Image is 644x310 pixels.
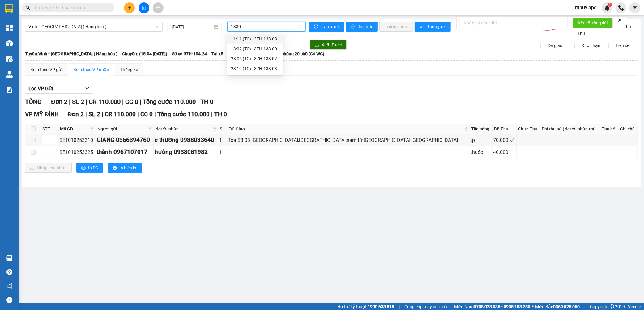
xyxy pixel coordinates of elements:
div: Thống kê [120,66,138,73]
span: | [154,111,156,118]
span: CC 0 [140,111,153,118]
div: 1 [219,136,226,144]
button: printerIn phơi [346,22,378,32]
span: Người gửi [97,125,147,132]
span: close [618,18,622,22]
span: Chuyến: (15:04 [DATE]) [122,50,167,57]
span: In DS [88,164,98,171]
img: phone-icon [618,5,624,11]
th: Ghi chú [618,124,638,134]
span: In biên lai [119,164,137,171]
div: SE1010253310 [59,136,95,144]
img: logo-vxr [5,4,13,13]
span: Đơn 2 [51,98,67,105]
span: CR 110.000 [89,98,121,105]
th: Thu hộ [600,124,619,134]
span: Tổng cước 110.000 [157,111,210,118]
span: | [86,98,87,105]
div: tp [471,136,491,144]
span: | [140,98,141,105]
span: bar-chart [420,24,425,29]
img: warehouse-icon [6,255,13,261]
span: sync [314,24,319,29]
button: downloadXuất Excel [310,40,347,50]
span: Đơn 2 [68,111,84,118]
button: plus [124,2,135,13]
button: printerIn biên lai [108,163,142,173]
span: Lọc VP Gửi [28,85,53,92]
span: Số xe: 37H-104.24 [172,50,207,57]
span: Thống kê [427,23,446,30]
button: Lọc VP Gửi [25,84,93,94]
span: Trên xe [613,42,632,49]
span: TỔNG [25,98,42,105]
div: SE1010253325 [59,148,95,156]
input: Nhập số tổng đài [460,18,568,28]
span: ĐC Giao [229,125,463,132]
sup: 1 [608,3,612,7]
span: TH 0 [214,111,227,118]
img: warehouse-icon [6,71,13,78]
th: Chưa Thu [517,124,540,134]
button: downloadNhập kho nhận [25,163,72,173]
button: printerIn DS [76,163,103,173]
strong: 0369 525 060 [553,304,580,309]
div: 40.000 [493,148,515,156]
div: 11:11 (TC) - 37H-133.08 [231,36,279,42]
button: bar-chartThống kê [415,22,451,32]
span: Mã GD [60,125,89,132]
div: c thương 0988033640 [155,135,217,145]
img: warehouse-icon [6,40,13,47]
span: VP MỸ ĐÌNH [25,111,58,118]
span: Xuất Excel [322,41,342,48]
span: Tài xế: [211,50,224,57]
button: aim [153,2,164,13]
div: 1 [219,148,226,156]
span: In phơi [359,23,373,30]
div: hường 0938081982 [155,147,217,157]
span: notification [6,283,12,289]
th: SL [218,124,227,134]
div: thuốc [471,148,491,156]
span: search [26,6,30,10]
span: Cung cấp máy in - giấy in: [404,303,453,310]
span: SL 2 [72,98,84,105]
span: Người nhận [155,125,212,132]
span: check [510,138,514,142]
span: message [6,297,12,303]
span: Tổng cước 110.000 [143,98,196,105]
button: syncLàm mới [309,22,344,32]
span: aim [156,6,160,10]
div: GIANG 0366394760 [97,135,152,145]
input: 10/10/2025 [172,23,213,30]
span: CR 110.000 [105,111,136,118]
span: | [102,111,103,118]
b: Tuyến: Vinh - [GEOGRAPHIC_DATA] ( Hàng hóa ) [25,51,117,56]
img: solution-icon [6,87,13,93]
span: | [137,111,139,118]
img: warehouse-icon [6,56,13,62]
th: Phí thu hộ (Người nhận trả) [540,124,600,134]
span: Miền Bắc [535,303,580,310]
span: CC 0 [125,98,138,105]
span: copyright [610,304,614,309]
span: plus [127,6,132,10]
div: Xem theo VP nhận [73,66,109,73]
span: 1 [609,3,611,7]
span: | [69,98,70,105]
span: Làm mới [322,23,339,30]
span: SL 2 [88,111,100,118]
button: In đơn chọn [379,22,413,32]
span: ⚪️ [532,305,534,308]
span: TH 0 [200,98,213,105]
div: 70.000 [493,136,515,144]
div: Xem theo VP gửi [30,66,62,73]
th: STT [41,124,58,134]
button: Kết nối tổng đài [573,18,613,28]
input: Tìm tên, số ĐT hoặc mã đơn [34,4,107,11]
div: 23:19 (TC) - 37H-133.03 [231,65,279,72]
td: SE1010253325 [58,146,96,158]
span: | [211,111,213,118]
div: thành 0967107017 [97,147,152,157]
th: Tên hàng [470,124,493,134]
